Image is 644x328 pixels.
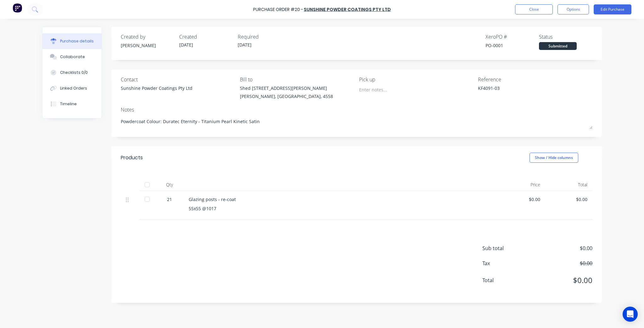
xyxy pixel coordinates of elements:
[539,33,592,41] div: Status
[482,276,530,284] span: Total
[623,307,638,322] div: Open Intercom Messenger
[60,70,88,75] div: Checklists 0/0
[530,275,592,286] span: $0.00
[482,244,530,252] span: Sub total
[359,76,474,83] div: Pick up
[42,65,102,80] button: Checklists 0/0
[478,85,557,99] textarea: KF4091-03
[60,54,85,60] div: Collaborate
[530,260,592,267] span: $0.00
[530,244,592,252] span: $0.00
[486,42,539,49] div: PO-0001
[515,4,553,14] button: Close
[253,6,303,13] div: Purchase Order #20 -
[482,260,530,267] span: Tax
[121,85,192,91] div: Sunshine Powder Coatings Pty Ltd
[478,76,592,83] div: Reference
[545,178,592,191] div: Total
[498,178,545,191] div: Price
[304,6,391,13] a: Sunshine Powder Coatings Pty Ltd
[179,33,233,41] div: Created
[13,3,22,13] img: Factory
[121,42,174,49] div: [PERSON_NAME]
[42,96,102,112] button: Timeline
[530,153,578,163] button: Show / Hide columns
[240,76,354,83] div: Bill to
[60,38,94,44] div: Purchase details
[503,196,540,203] div: $0.00
[42,49,102,65] button: Collaborate
[42,33,102,49] button: Purchase details
[240,93,333,100] div: [PERSON_NAME], [GEOGRAPHIC_DATA], 4558
[155,178,184,191] div: Qty
[42,80,102,96] button: Linked Orders
[121,33,174,41] div: Created by
[121,154,143,161] div: Products
[359,85,416,94] input: Enter notes...
[160,196,179,203] div: 21
[594,4,631,14] button: Edit Purchase
[121,115,592,129] textarea: Powdercoat Colour: Duratec Eternity - Titanium Pearl Kinetic Satin
[486,33,539,41] div: Xero PO #
[238,33,291,41] div: Required
[558,4,589,14] button: Options
[550,196,587,203] div: $0.00
[121,76,235,83] div: Contact
[60,101,77,107] div: Timeline
[539,42,577,50] div: Submitted
[60,85,87,91] div: Linked Orders
[189,205,493,212] div: 55x55 @1017
[121,106,592,113] div: Notes
[240,85,333,91] div: Shed [STREET_ADDRESS][PERSON_NAME]
[189,196,493,203] div: Glazing posts - re-coat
